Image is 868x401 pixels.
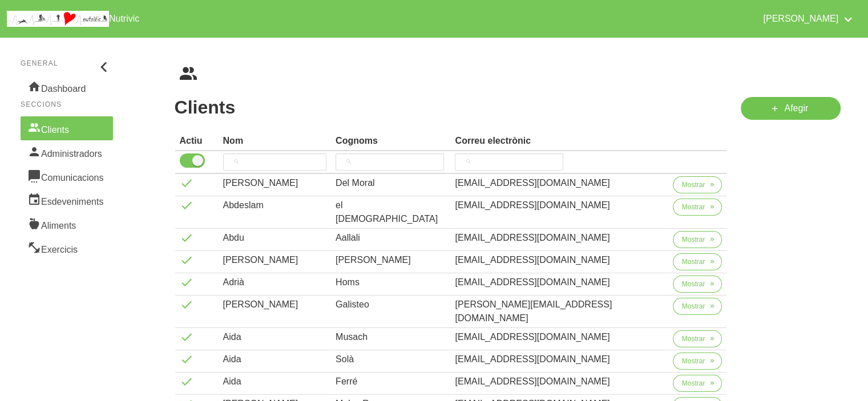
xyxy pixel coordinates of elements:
[455,375,663,388] div: [EMAIL_ADDRESS][DOMAIN_NAME]
[223,276,327,289] div: Adrià
[756,5,861,33] a: [PERSON_NAME]
[223,253,327,267] div: [PERSON_NAME]
[21,212,113,236] a: Aliments
[673,375,722,396] a: Mostrar
[336,298,446,311] div: Galisteo
[673,276,722,297] a: Mostrar
[673,330,722,347] button: Mostrar
[673,276,722,293] button: Mostrar
[784,102,808,115] span: Afegir
[455,253,663,267] div: [EMAIL_ADDRESS][DOMAIN_NAME]
[21,75,113,99] a: Dashboard
[21,188,113,212] a: Esdeveniments
[223,353,327,366] div: Aida
[741,97,841,120] a: Afegir
[682,234,705,245] span: Mostrar
[455,176,663,190] div: [EMAIL_ADDRESS][DOMAIN_NAME]
[7,11,109,27] img: company_logo
[673,330,722,352] a: Mostrar
[682,180,705,190] span: Mostrar
[673,375,722,392] button: Mostrar
[673,176,722,198] a: Mostrar
[21,236,113,260] a: Exercicis
[455,134,663,148] div: Correu electrònic
[455,330,663,344] div: [EMAIL_ADDRESS][DOMAIN_NAME]
[336,276,446,289] div: Homs
[336,231,446,245] div: Aallali
[21,140,113,164] a: Administradors
[682,378,705,388] span: Mostrar
[336,134,446,148] div: Cognoms
[673,231,722,253] a: Mostrar
[336,375,446,388] div: Ferré
[336,199,446,226] div: el [DEMOGRAPHIC_DATA]
[223,375,327,388] div: Aida
[175,97,728,118] h1: Clients
[336,253,446,267] div: [PERSON_NAME]
[455,298,663,325] div: [PERSON_NAME][EMAIL_ADDRESS][DOMAIN_NAME]
[673,199,722,220] a: Mostrar
[673,253,722,270] button: Mostrar
[336,330,446,344] div: Musach
[223,298,327,311] div: [PERSON_NAME]
[175,65,841,83] nav: breadcrumbs
[682,202,705,212] span: Mostrar
[673,298,722,315] button: Mostrar
[682,334,705,344] span: Mostrar
[455,276,663,289] div: [EMAIL_ADDRESS][DOMAIN_NAME]
[336,353,446,366] div: Solà
[223,176,327,190] div: [PERSON_NAME]
[673,231,722,248] button: Mostrar
[682,257,705,267] span: Mostrar
[21,99,113,110] p: Seccions
[21,116,113,140] a: Clients
[673,353,722,370] button: Mostrar
[455,231,663,245] div: [EMAIL_ADDRESS][DOMAIN_NAME]
[180,134,214,148] div: Actiu
[21,164,113,188] a: Comunicacions
[673,353,722,374] a: Mostrar
[223,134,327,148] div: Nom
[673,199,722,216] button: Mostrar
[673,176,722,193] button: Mostrar
[682,356,705,366] span: Mostrar
[336,176,446,190] div: Del Moral
[455,199,663,212] div: [EMAIL_ADDRESS][DOMAIN_NAME]
[455,353,663,366] div: [EMAIL_ADDRESS][DOMAIN_NAME]
[682,279,705,289] span: Mostrar
[673,253,722,275] a: Mostrar
[223,231,327,245] div: Abdu
[21,58,113,68] p: General
[223,199,327,212] div: Abdeslam
[673,298,722,319] a: Mostrar
[682,301,705,311] span: Mostrar
[223,330,327,344] div: Aida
